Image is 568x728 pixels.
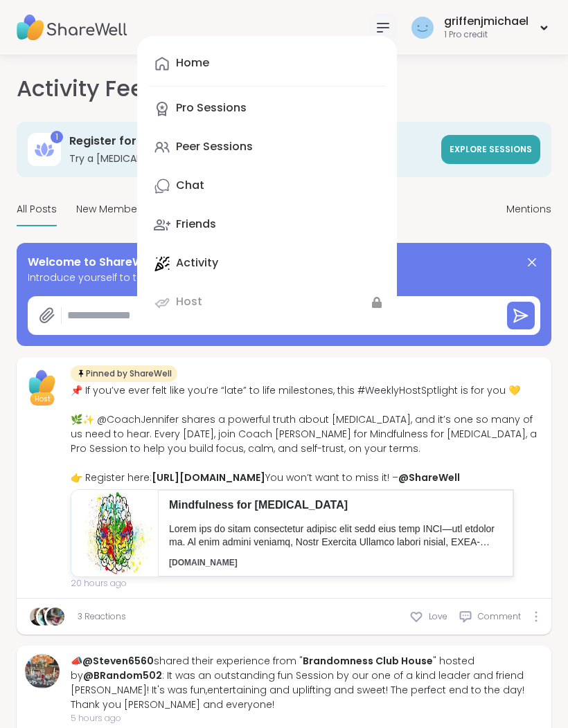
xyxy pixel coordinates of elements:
[169,522,502,549] p: Lorem ips do sitam consectetur adipisc elit sedd eius temp INCI—utl etdolor ma. Al enim admini ve...
[176,178,204,193] div: Chat
[28,254,156,271] span: Welcome to ShareWell
[478,610,521,623] span: Comment
[51,131,63,143] div: 1
[71,712,543,725] span: 5 hours ago
[169,498,502,513] p: Mindfulness for [MEDICAL_DATA]
[444,29,529,41] div: 1 Pro credit
[303,654,433,668] a: Brandomness Club House
[441,135,540,164] a: Explore sessions
[71,365,177,382] div: Pinned by ShareWell
[25,654,60,689] img: Steven6560
[76,202,146,217] span: New Members
[28,271,540,285] span: Introduce yourself to the community.
[148,208,386,242] a: Friends
[148,92,386,125] a: Pro Sessions
[71,654,543,712] div: 📣 shared their experience from " " hosted by : It was an outstanding fun Session by our one of a ...
[17,3,127,52] img: ShareWell Nav Logo
[444,14,529,29] div: griffenjmichael
[148,286,386,319] a: Host
[148,47,386,80] a: Home
[30,608,48,626] img: JonathanT
[398,471,460,484] a: @ShareWell
[71,577,543,590] span: 20 hours ago
[71,383,543,485] div: 📌 If you’ve ever felt like you’re “late” to life milestones, this #WeeklyHostSptlight is for you ...
[176,294,202,309] div: Host
[17,202,57,217] span: All Posts
[83,668,162,682] a: @BRandom502
[78,610,126,623] a: 3 Reactions
[148,170,386,203] a: Chat
[69,134,433,149] h3: Register for your first session
[25,365,60,400] img: ShareWell
[169,557,502,569] p: [DOMAIN_NAME]
[46,608,64,626] img: anchor
[176,139,253,154] div: Peer Sessions
[176,217,216,232] div: Friends
[506,202,551,217] span: Mentions
[71,489,514,577] a: Mindfulness for [MEDICAL_DATA]Lorem ips do sitam consectetur adipisc elit sedd eius temp INCI—utl...
[71,490,158,576] img: 896b18c7-d765-49cf-b3cc-516e46091b66
[429,610,447,623] span: Love
[176,55,209,71] div: Home
[82,654,154,668] a: @Steven6560
[176,100,247,116] div: Pro Sessions
[69,152,433,165] h3: Try a [MEDICAL_DATA] group or use your free Pro credit.
[35,394,51,404] span: Host
[450,143,532,155] span: Explore sessions
[148,131,386,164] a: Peer Sessions
[17,72,159,105] h1: Activity Feed
[152,471,265,484] a: [URL][DOMAIN_NAME]
[38,608,56,626] img: Sha777
[411,17,434,39] img: griffenjmichael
